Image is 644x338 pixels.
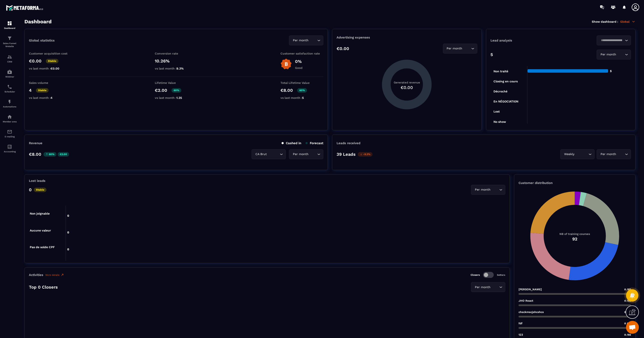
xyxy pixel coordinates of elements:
p: €8.00 [29,152,41,157]
input: Search for option [617,152,624,157]
span: Per month [292,152,309,157]
p: Forecast [306,141,323,145]
p: vs last month : [29,67,72,70]
p: 5 [490,52,493,57]
p: 39 Leads [337,152,356,157]
span: 9.3% [176,67,184,70]
span: 4 [51,96,52,99]
span: 0 /92 [624,299,631,302]
p: E-mailing [1,135,18,138]
span: Per month [474,187,491,192]
div: Search for option [289,36,323,45]
span: Per month [599,152,617,157]
a: automationsautomationsMember area [1,111,18,126]
a: More details [45,273,64,277]
p: Leads received [337,141,360,145]
div: Search for option [443,44,477,53]
p: Sales volume [29,81,72,84]
span: €0.00 [51,67,59,70]
p: Sales Funnel Website [1,42,18,48]
img: automations [7,99,12,104]
div: Search for option [252,149,286,159]
span: 0 /92 [624,322,631,325]
img: b-badge-o.b3b20ee6.svg [280,58,292,70]
input: Search for option [599,38,624,43]
span: 1.25 [176,96,182,99]
span: 0 /92 [624,311,631,314]
p: Top 0 Closers [29,285,58,290]
p: €0.00 [29,58,42,64]
p: Lead analysis [490,39,561,42]
p: Webinar [1,76,18,78]
p: Customer satisfaction rate [280,52,323,55]
tspan: Lost [493,110,500,113]
p: 60% [43,152,57,157]
tspan: Pas de solde CPF [30,245,55,249]
p: Total Lifetime Value [280,81,323,84]
p: vs last month : [155,67,198,70]
p: Stable [34,188,46,192]
img: automations [7,69,12,74]
h3: Dashboard [24,19,52,25]
input: Search for option [268,152,279,157]
p: Global [620,20,635,24]
p: €8.00 [280,88,293,93]
img: formation [7,36,12,41]
p: vs last month : [155,96,198,99]
span: 0 /92 [624,288,631,291]
img: logo [6,4,45,12]
a: formationformationCRM [1,51,18,66]
p: 123 [519,333,523,336]
p: Global statistics [29,39,55,42]
div: Search for option [471,282,505,292]
img: narrow-up-right-o.6b7c60e2.svg [61,273,64,277]
p: Activities [29,273,43,277]
p: Revenue [29,141,42,145]
div: Search for option [597,149,631,159]
p: -9.3% [358,152,373,157]
p: 10.26% [155,58,198,64]
input: Search for option [491,285,498,290]
a: automationsautomationsAutomations [1,96,18,111]
div: Search for option [597,50,631,59]
a: formationformationSales Funnel Website [1,33,18,51]
div: Search for option [289,149,323,159]
p: 0% [295,59,303,64]
a: emailemailE-mailing [1,126,18,141]
img: automations [7,114,12,119]
img: scheduler [7,84,12,89]
span: 0 /92 [624,333,631,336]
input: Search for option [575,152,587,157]
img: accountant [7,144,12,149]
div: Search for option [560,149,595,159]
span: Per month [474,285,491,290]
p: Accounting [1,150,18,153]
tspan: No show [493,120,506,123]
a: schedulerschedulerScheduler [1,81,18,96]
img: email [7,129,12,134]
p: Stable [36,88,49,93]
span: Weekly [563,152,575,157]
input: Search for option [309,152,316,157]
p: vs last month : [29,96,72,99]
span: Per month [599,52,617,57]
img: formation [7,54,12,59]
p: Advertising expenses [337,36,477,39]
p: Customer distribution [519,181,631,185]
span: Per month [292,38,309,43]
p: Setters [497,274,505,276]
p: fdf [519,322,522,325]
p: Closers [471,273,480,276]
p: Dashboard [1,27,18,29]
span: CA Brut [254,152,268,157]
p: Scheduler [1,90,18,93]
p: CRM [1,61,18,63]
p: Lost leads [29,179,45,183]
p: Show dashboard : [592,20,618,23]
a: automationsautomationsWebinar [1,66,18,81]
p: Automations [1,105,18,108]
tspan: Non traité [493,70,508,73]
p: 60% [171,88,181,93]
p: Lifetime Value [155,81,198,84]
tspan: Aucune valeur [30,229,51,232]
